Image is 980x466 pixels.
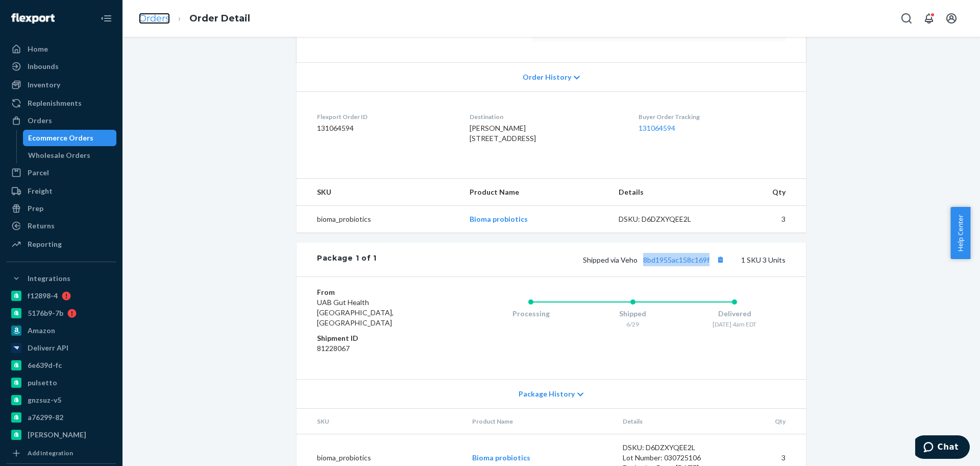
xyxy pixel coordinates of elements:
[6,375,116,391] a: pulsetto
[470,112,622,121] dt: Destination
[28,412,63,423] div: a76299-82
[28,430,86,440] div: [PERSON_NAME]
[615,409,727,434] th: Details
[6,95,116,111] a: Replenishments
[461,179,610,206] th: Product Name
[639,112,786,121] dt: Buyer Order Tracking
[23,147,117,164] a: Wholesale Orders
[6,165,116,181] a: Parcel
[6,305,116,321] a: 5176b9-7b
[28,98,82,108] div: Replenishments
[28,44,48,54] div: Home
[683,309,786,319] div: Delivered
[6,322,116,339] a: Amazon
[6,409,116,426] a: a76299-82
[6,112,116,129] a: Orders
[317,253,377,266] div: Package 1 of 1
[683,320,786,329] div: [DATE] 4am EDT
[639,124,675,132] a: 131064594
[896,8,917,29] button: Open Search Box
[96,8,116,29] button: Close Navigation
[297,206,461,233] td: bioma_probiotics
[28,360,62,370] div: 6e639d-fc
[297,179,461,206] th: SKU
[28,80,60,90] div: Inventory
[28,115,52,126] div: Orders
[317,333,439,343] dt: Shipment ID
[189,13,250,24] a: Order Detail
[919,8,939,29] button: Open notifications
[317,123,453,133] dd: 131064594
[470,124,536,143] span: [PERSON_NAME] [STREET_ADDRESS]
[28,203,43,214] div: Prep
[131,4,258,34] ol: breadcrumbs
[139,13,170,24] a: Orders
[28,186,53,196] div: Freight
[28,273,70,284] div: Integrations
[28,325,55,336] div: Amazon
[722,179,806,206] th: Qty
[941,8,962,29] button: Open account menu
[6,58,116,75] a: Inbounds
[6,288,116,304] a: f12898-4
[950,207,970,259] button: Help Center
[28,168,49,178] div: Parcel
[23,130,117,146] a: Ecommerce Orders
[6,236,116,252] a: Reporting
[722,206,806,233] td: 3
[6,218,116,234] a: Returns
[28,378,57,388] div: pulsetto
[6,270,116,287] button: Integrations
[28,291,58,301] div: f12898-4
[523,72,571,82] span: Order History
[6,357,116,374] a: 6e639d-fc
[6,200,116,217] a: Prep
[619,214,715,224] div: DSKU: D6DZXYQEE2L
[6,183,116,199] a: Freight
[317,343,439,354] dd: 81228067
[28,239,62,249] div: Reporting
[6,447,116,459] a: Add Integration
[28,133,93,143] div: Ecommerce Orders
[377,253,786,266] div: 1 SKU 3 Units
[610,179,723,206] th: Details
[6,340,116,356] a: Deliverr API
[519,389,575,399] span: Package History
[464,409,615,434] th: Product Name
[297,409,464,434] th: SKU
[623,442,719,453] div: DSKU: D6DZXYQEE2L
[6,41,116,57] a: Home
[472,453,530,462] a: Bioma probiotics
[714,253,727,266] button: Copy tracking number
[6,427,116,443] a: [PERSON_NAME]
[470,215,528,223] a: Bioma probiotics
[317,112,453,121] dt: Flexport Order ID
[28,150,90,160] div: Wholesale Orders
[583,255,727,264] span: Shipped via Veho
[623,453,719,463] div: Lot Number: 030725106
[582,309,684,319] div: Shipped
[28,449,73,457] div: Add Integration
[28,395,61,405] div: gnzsuz-v5
[480,309,582,319] div: Processing
[582,320,684,329] div: 6/29
[317,287,439,297] dt: From
[317,298,394,327] span: UAB Gut Health [GEOGRAPHIC_DATA], [GEOGRAPHIC_DATA]
[28,343,68,353] div: Deliverr API
[28,221,55,231] div: Returns
[11,13,55,24] img: Flexport logo
[6,77,116,93] a: Inventory
[28,308,63,318] div: 5176b9-7b
[6,392,116,408] a: gnzsuz-v5
[726,409,806,434] th: Qty
[28,61,59,72] div: Inbounds
[643,255,709,264] a: 8bd1955ac158c169f
[915,435,970,461] iframe: Opens a widget where you can chat to one of our agents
